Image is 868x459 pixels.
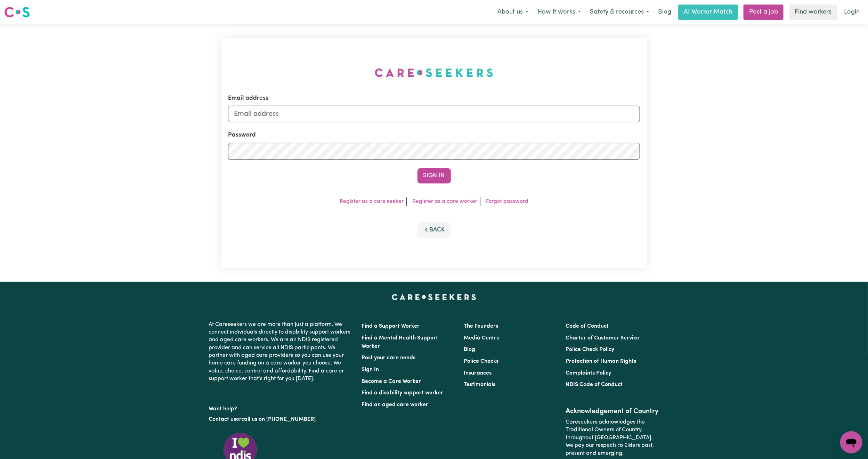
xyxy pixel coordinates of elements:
[228,106,640,122] input: Email address
[566,382,623,387] a: NDIS Code of Conduct
[362,402,429,408] a: Find an aged care worker
[654,5,675,20] a: Blog
[464,382,495,387] a: Testimonials
[533,5,585,19] button: How it works
[4,4,30,20] a: Careseekers logo
[840,5,864,20] a: Login
[585,5,654,19] button: Safety & resources
[242,417,316,422] a: call us on [PHONE_NUMBER]
[789,5,837,20] a: Find workers
[464,347,475,352] a: Blog
[362,355,416,361] a: Post your care needs
[228,94,268,103] label: Email address
[464,323,498,329] a: The Founders
[566,323,609,329] a: Code of Conduct
[566,335,639,341] a: Charter of Customer Service
[209,402,354,413] p: Want help?
[464,370,492,376] a: Insurances
[362,323,420,329] a: Find a Support Worker
[566,359,636,364] a: Protection of Human Rights
[362,367,379,372] a: Sign In
[566,347,614,352] a: Police Check Policy
[228,131,256,140] label: Password
[4,6,30,18] img: Careseekers logo
[362,379,421,384] a: Become a Care Worker
[566,370,611,376] a: Complaints Policy
[417,222,451,238] button: Back
[340,199,404,204] a: Register as a care seeker
[209,413,354,426] p: or
[412,199,477,204] a: Register as a care worker
[486,199,528,204] a: Forgot password
[678,5,738,20] a: AI Worker Match
[362,390,444,396] a: Find a disability support worker
[493,5,533,19] button: About us
[744,5,784,20] a: Post a job
[209,417,236,422] a: Contact us
[566,407,659,416] h2: Acknowledgement of Country
[464,359,498,364] a: Police Checks
[840,431,862,453] iframe: Button to launch messaging window, conversation in progress
[417,168,451,183] button: Sign In
[392,294,476,300] a: Careseekers home page
[209,318,354,386] p: At Careseekers we are more than just a platform. We connect individuals directly to disability su...
[362,335,438,349] a: Find a Mental Health Support Worker
[464,335,500,341] a: Media Centre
